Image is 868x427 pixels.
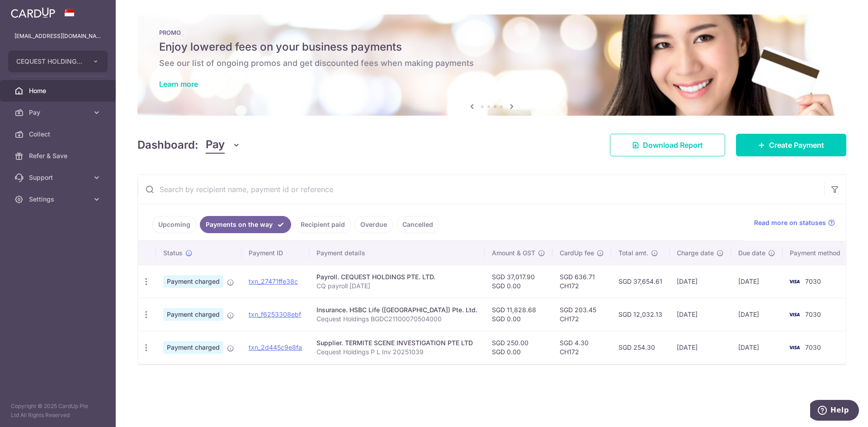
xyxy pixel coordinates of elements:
td: SGD 12,032.13 [611,298,670,331]
span: Status [163,249,183,258]
td: SGD 250.00 SGD 0.00 [485,331,552,364]
img: Bank Card [785,276,803,287]
span: Pay [206,136,225,154]
button: CEQUEST HOLDINGS PTE. LTD. [8,51,108,72]
td: SGD 37,654.61 [611,265,670,298]
h5: Enjoy lowered fees on your business payments [159,40,825,54]
span: Charge date [677,249,714,258]
td: [DATE] [670,298,731,331]
span: Support [29,173,89,182]
td: [DATE] [731,265,783,298]
span: Payment charged [163,341,223,354]
span: Home [29,86,89,95]
span: Read more on statuses [754,218,826,227]
iframe: Opens a widget where you can find more information [810,400,859,422]
a: Upcoming [152,216,196,233]
a: Payments on the way [200,216,291,233]
p: [EMAIL_ADDRESS][DOMAIN_NAME] [14,32,101,41]
span: Create Payment [769,140,824,150]
span: 7030 [805,277,821,285]
h6: See our list of ongoing promos and get discounted fees when making payments [159,58,825,69]
h4: Dashboard: [137,137,198,153]
div: Supplier. TERMITE SCENE INVESTIGATION PTE LTD [316,338,477,347]
th: Payment ID [241,241,309,265]
td: SGD 4.30 CH172 [552,331,611,364]
a: txn_2d445c9e8fa [249,343,302,351]
a: Download Report [610,134,725,156]
a: Overdue [354,216,393,233]
span: Due date [738,249,765,258]
a: Create Payment [736,134,846,156]
span: Refer & Save [29,151,89,160]
a: txn_f6253308ebf [249,310,301,318]
a: txn_27471ffe38c [249,277,298,285]
span: Download Report [643,140,703,150]
button: Pay [206,136,241,154]
span: Payment charged [163,275,223,288]
a: Read more on statuses [754,218,835,227]
td: SGD 203.45 CH172 [552,298,611,331]
img: Latest Promos Banner [137,14,846,116]
input: Search by recipient name, payment id or reference [138,175,824,204]
span: Amount & GST [492,249,535,258]
span: 7030 [805,343,821,351]
th: Payment details [309,241,485,265]
img: CardUp [11,7,55,18]
a: Cancelled [396,216,439,233]
span: CardUp fee [560,249,594,258]
a: Recipient paid [295,216,351,233]
div: Insurance. HSBC Life ([GEOGRAPHIC_DATA]) Pte. Ltd. [316,305,477,314]
td: [DATE] [670,265,731,298]
td: [DATE] [731,298,783,331]
span: Collect [29,130,89,139]
td: SGD 37,017.90 SGD 0.00 [485,265,552,298]
img: Bank Card [785,309,803,320]
th: Payment method [783,241,851,265]
span: CEQUEST HOLDINGS PTE. LTD. [16,57,83,66]
span: Pay [29,108,89,117]
img: Bank Card [785,342,803,353]
td: [DATE] [670,331,731,364]
td: SGD 636.71 CH172 [552,265,611,298]
div: Payroll. CEQUEST HOLDINGS PTE. LTD. [316,272,477,282]
td: [DATE] [731,331,783,364]
span: 7030 [805,310,821,318]
p: Cequest Holdings BGDC21100070504000 [316,314,477,324]
span: Total amt. [618,249,648,258]
p: CQ payroll [DATE] [316,282,477,291]
td: SGD 11,828.68 SGD 0.00 [485,298,552,331]
span: Payment charged [163,308,223,321]
p: PROMO [159,29,825,36]
span: Settings [29,195,89,204]
a: Learn more [159,80,198,89]
td: SGD 254.30 [611,331,670,364]
p: Cequest Holdings P L Inv 20251039 [316,347,477,357]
